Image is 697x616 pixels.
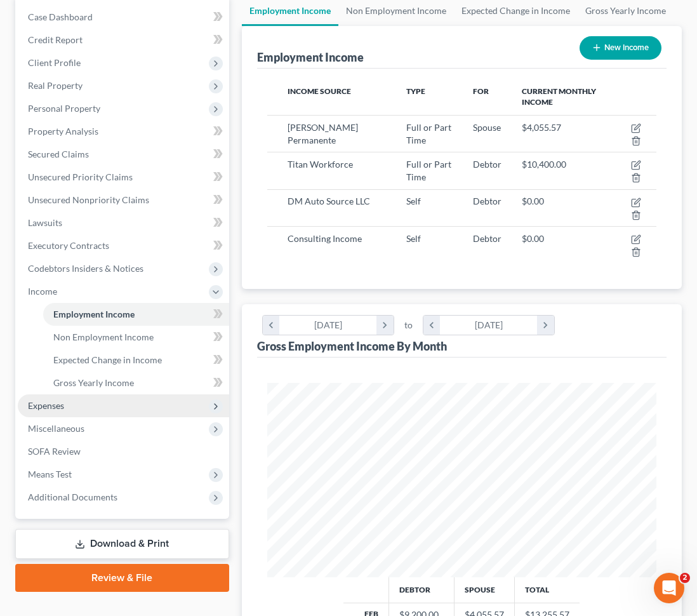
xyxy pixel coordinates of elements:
a: Secured Claims [18,143,229,166]
span: Property Analysis [28,126,98,137]
span: Type [406,86,425,96]
a: Credit Report [18,29,229,51]
i: chevron_left [263,316,280,335]
span: Full or Part Time [406,159,451,182]
span: Current Monthly Income [522,86,596,107]
span: Employment Income [53,309,135,319]
a: Review & File [15,564,229,592]
span: Unsecured Priority Claims [28,171,133,182]
a: Unsecured Priority Claims [18,166,229,189]
span: Titan Workforce [288,159,353,170]
span: $4,055.57 [522,122,561,133]
span: $0.00 [522,196,544,206]
a: Expected Change in Income [43,349,229,372]
span: Client Profile [28,57,81,68]
span: For [473,86,489,96]
span: Gross Yearly Income [53,377,134,388]
div: [DATE] [279,316,376,335]
div: [DATE] [440,316,537,335]
span: Non Employment Income [53,331,154,342]
span: Debtor [473,196,501,206]
span: Credit Report [28,34,83,45]
a: Unsecured Nonpriority Claims [18,189,229,211]
span: Debtor [473,159,501,170]
span: Additional Documents [28,492,117,502]
th: Spouse [455,577,515,603]
span: Income [28,286,57,297]
a: Gross Yearly Income [43,372,229,394]
span: $10,400.00 [522,159,566,170]
a: Non Employment Income [43,326,229,349]
span: [PERSON_NAME] Permanente [288,122,358,145]
div: Employment Income [257,50,364,65]
a: Lawsuits [18,211,229,234]
span: $0.00 [522,233,544,244]
a: Case Dashboard [18,6,229,29]
span: Means Test [28,469,72,479]
i: chevron_right [537,316,554,335]
span: Consulting Income [288,233,362,244]
span: Codebtors Insiders & Notices [28,263,143,274]
a: Employment Income [43,303,229,326]
span: Full or Part Time [406,122,451,145]
span: Unsecured Nonpriority Claims [28,194,149,205]
th: Total [515,577,580,603]
span: Secured Claims [28,149,89,159]
button: New Income [580,36,661,60]
span: Spouse [473,122,501,133]
span: Lawsuits [28,217,62,228]
span: Self [406,196,421,206]
span: Expected Change in Income [53,354,162,365]
span: Personal Property [28,103,100,114]
span: Miscellaneous [28,423,84,434]
a: Download & Print [15,529,229,559]
i: chevron_right [376,316,394,335]
span: Expenses [28,400,64,411]
span: Real Property [28,80,83,91]
a: Property Analysis [18,120,229,143]
span: Debtor [473,233,501,244]
i: chevron_left [423,316,441,335]
span: SOFA Review [28,446,81,457]
span: Executory Contracts [28,240,109,251]
a: SOFA Review [18,440,229,463]
iframe: Intercom live chat [654,573,684,603]
th: Debtor [389,577,455,603]
span: Case Dashboard [28,11,93,22]
span: to [404,319,413,331]
span: Self [406,233,421,244]
a: Executory Contracts [18,234,229,257]
div: Gross Employment Income By Month [257,338,447,354]
span: Income Source [288,86,351,96]
span: 2 [680,573,690,583]
span: DM Auto Source LLC [288,196,370,206]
